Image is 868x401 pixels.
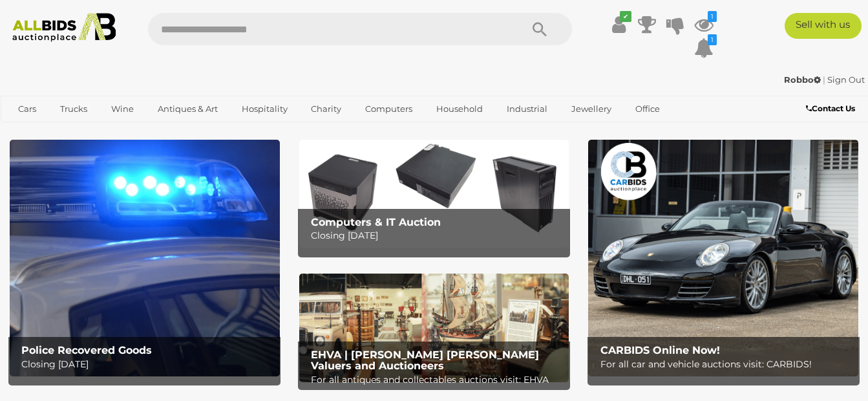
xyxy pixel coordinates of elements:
a: CARBIDS Online Now! CARBIDS Online Now! For all car and vehicle auctions visit: CARBIDS! [588,140,858,376]
img: Computers & IT Auction [299,140,569,248]
img: CARBIDS Online Now! [588,140,858,376]
a: Computers [357,98,421,120]
p: For all antiques and collectables auctions visit: EHVA [311,372,564,388]
b: CARBIDS Online Now! [600,344,720,356]
a: Cars [10,98,45,120]
a: Computers & IT Auction Computers & IT Auction Closing [DATE] [299,140,569,248]
p: Closing [DATE] [21,356,274,373]
a: Jewellery [563,98,620,120]
a: Household [428,98,491,120]
a: Sign Out [827,74,865,85]
b: EHVA | [PERSON_NAME] [PERSON_NAME] Valuers and Auctioneers [311,349,539,373]
img: EHVA | Evans Hastings Valuers and Auctioneers [299,274,569,382]
b: Contact Us [806,103,855,113]
b: Police Recovered Goods [21,344,152,356]
a: Office [627,98,668,120]
span: | [823,74,825,85]
a: Robbo [784,74,823,85]
a: Antiques & Art [149,98,226,120]
p: Closing [DATE] [311,228,564,244]
b: Computers & IT Auction [311,216,441,228]
a: Wine [103,98,142,120]
i: ✔ [620,11,631,22]
a: ✔ [609,13,628,36]
a: Industrial [498,98,556,120]
a: 1 [694,36,714,60]
a: Sports [10,120,53,141]
img: Allbids.com.au [6,13,122,42]
a: Police Recovered Goods Police Recovered Goods Closing [DATE] [10,140,280,376]
p: For all car and vehicle auctions visit: CARBIDS! [600,356,853,373]
a: Contact Us [806,102,858,116]
button: Search [507,13,572,45]
strong: Robbo [784,74,821,85]
a: Trucks [52,98,96,120]
a: [GEOGRAPHIC_DATA] [60,120,169,141]
a: Charity [302,98,350,120]
i: 1 [708,34,717,45]
i: 1 [708,11,717,22]
img: Police Recovered Goods [10,140,280,376]
a: Hospitality [233,98,296,120]
a: EHVA | Evans Hastings Valuers and Auctioneers EHVA | [PERSON_NAME] [PERSON_NAME] Valuers and Auct... [299,274,569,382]
a: 1 [694,13,714,36]
a: Sell with us [785,13,862,39]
